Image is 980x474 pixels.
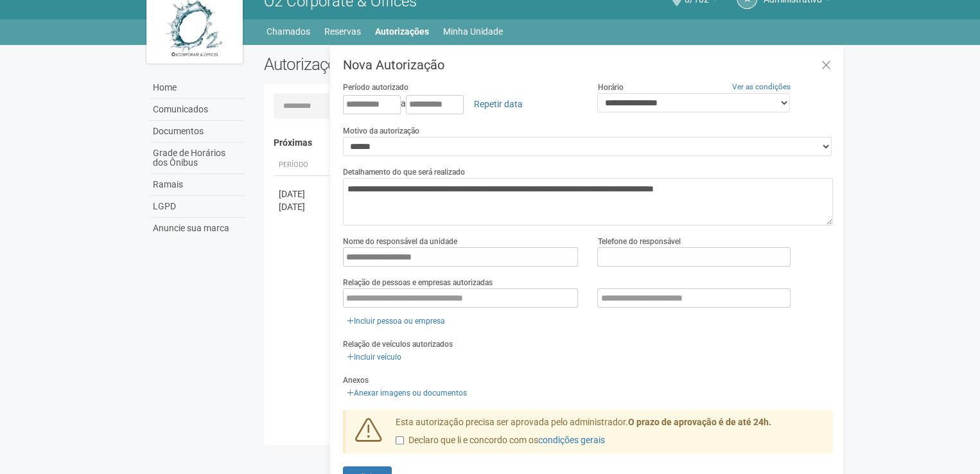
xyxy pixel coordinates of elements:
label: Horário [597,82,623,93]
a: Chamados [267,22,310,40]
label: Declaro que li e concordo com os [396,434,605,447]
a: Incluir veículo [343,350,405,364]
input: Declaro que li e concordo com oscondições gerais [396,436,404,444]
strong: O prazo de aprovação é de até 24h. [628,417,771,427]
div: [DATE] [279,200,326,213]
label: Detalhamento do que será realizado [343,166,465,178]
a: Reservas [324,22,361,40]
a: condições gerais [538,435,605,445]
label: Relação de pessoas e empresas autorizadas [343,277,493,288]
label: Motivo da autorização [343,125,419,137]
div: a [343,93,579,115]
a: Repetir data [466,93,531,115]
label: Período autorizado [343,82,408,93]
label: Anexos [343,374,369,386]
a: Ver as condições [732,82,791,91]
a: Ramais [150,174,245,196]
a: Autorizações [375,22,429,40]
label: Telefone do responsável [597,236,680,247]
a: Anexar imagens ou documentos [343,386,471,400]
h3: Nova Autorização [343,58,833,71]
h2: Autorizações [264,55,539,74]
a: Documentos [150,121,245,143]
a: Minha Unidade [443,22,503,40]
div: Esta autorização precisa ser aprovada pelo administrador. [386,416,833,453]
a: Home [150,77,245,99]
a: Anuncie sua marca [150,218,245,239]
a: Incluir pessoa ou empresa [343,314,449,328]
a: Grade de Horários dos Ônibus [150,143,245,174]
th: Período [274,155,331,176]
h4: Próximas [274,138,824,148]
div: [DATE] [279,188,326,200]
label: Relação de veículos autorizados [343,338,453,350]
label: Nome do responsável da unidade [343,236,457,247]
a: Comunicados [150,99,245,121]
a: LGPD [150,196,245,218]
